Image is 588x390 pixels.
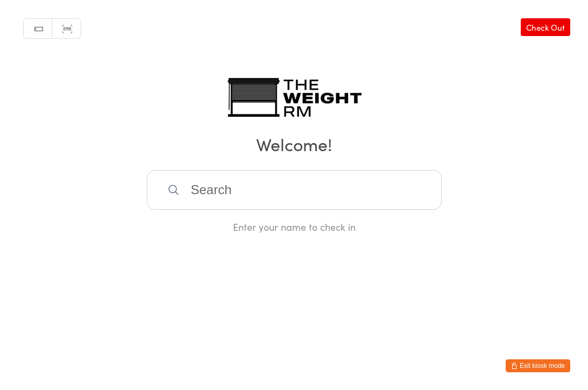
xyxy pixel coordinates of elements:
button: Exit kiosk mode [506,359,570,372]
h2: Welcome! [11,132,577,156]
input: Search [147,170,442,210]
a: Check Out [521,18,570,36]
div: Enter your name to check in [147,220,442,233]
img: The Weight Rm [227,78,362,117]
